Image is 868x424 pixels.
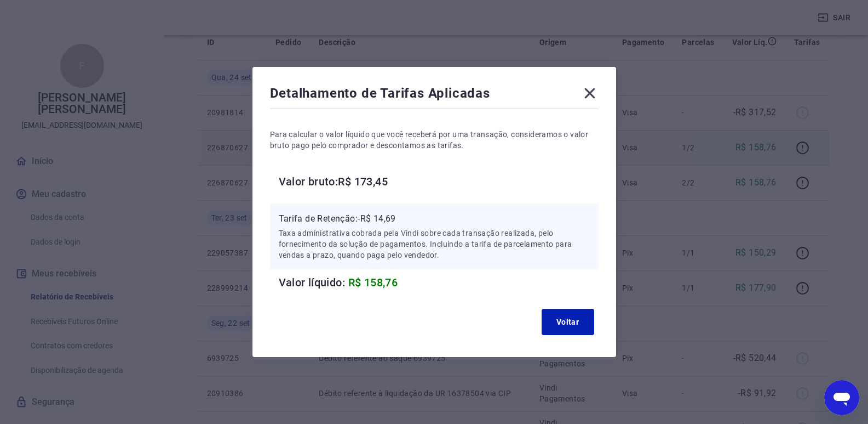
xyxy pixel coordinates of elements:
[279,173,599,190] h6: Valor bruto: R$ 173,45
[270,84,599,106] div: Detalhamento de Tarifas Aplicadas
[824,380,859,415] iframe: Botão para abrir a janela de mensagens
[542,309,594,335] button: Voltar
[279,212,590,225] p: Tarifa de Retenção: -R$ 14,69
[279,228,590,261] p: Taxa administrativa cobrada pela Vindi sobre cada transação realizada, pelo fornecimento da soluç...
[348,276,398,289] span: R$ 158,76
[270,129,599,151] p: Para calcular o valor líquido que você receberá por uma transação, consideramos o valor bruto pag...
[279,274,599,291] h6: Valor líquido:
